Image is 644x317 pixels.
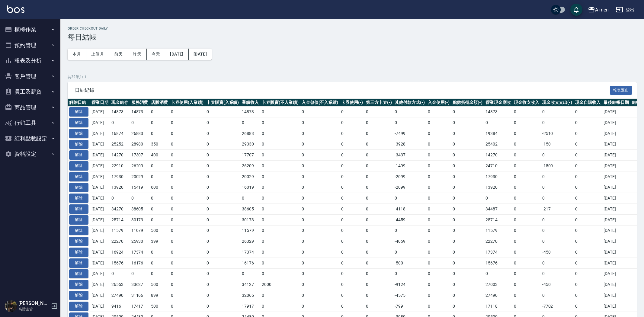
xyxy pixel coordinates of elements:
[451,193,484,204] td: 0
[69,204,88,214] button: 解除
[110,214,130,225] td: 25714
[69,237,88,246] button: 解除
[340,214,364,225] td: 0
[574,204,602,215] td: 0
[90,128,110,139] td: [DATE]
[451,139,484,150] td: 0
[205,117,241,128] td: 0
[69,161,88,171] button: 解除
[602,99,630,107] th: 最後結帳日期
[393,99,426,107] th: 其他付款方式(-)
[130,150,150,161] td: 17307
[169,193,205,204] td: 0
[364,107,393,117] td: 0
[169,128,205,139] td: 0
[2,37,58,53] button: 預約管理
[69,140,88,149] button: 解除
[364,161,393,171] td: 0
[484,150,512,161] td: 14270
[169,150,205,161] td: 0
[260,107,300,117] td: 0
[110,182,130,193] td: 13920
[110,161,130,171] td: 22910
[240,214,260,225] td: 30173
[240,204,260,215] td: 38605
[205,128,241,139] td: 0
[240,150,260,161] td: 17707
[512,182,541,193] td: 0
[69,183,88,192] button: 解除
[130,204,150,215] td: 38605
[2,100,58,115] button: 商品管理
[300,171,340,182] td: 0
[300,128,340,139] td: 0
[574,139,602,150] td: 0
[149,107,169,117] td: 0
[393,182,426,193] td: -2099
[484,204,512,215] td: 34487
[602,107,630,117] td: [DATE]
[602,139,630,150] td: [DATE]
[69,129,88,138] button: 解除
[451,161,484,171] td: 0
[340,99,364,107] th: 卡券使用(-)
[149,99,169,107] th: 店販消費
[18,300,49,306] h5: [PERSON_NAME]
[149,171,169,182] td: 0
[426,182,451,193] td: 0
[340,193,364,204] td: 0
[2,53,58,69] button: 報表及分析
[260,225,300,236] td: 0
[541,117,574,128] td: 0
[451,182,484,193] td: 0
[512,99,541,107] th: 現金收支收入
[512,139,541,150] td: 0
[69,269,88,279] button: 解除
[541,99,574,107] th: 現金收支支出(-)
[110,236,130,247] td: 22270
[149,225,169,236] td: 500
[451,107,484,117] td: 0
[602,128,630,139] td: [DATE]
[130,107,150,117] td: 14873
[541,225,574,236] td: 0
[69,280,88,289] button: 解除
[451,225,484,236] td: 0
[512,171,541,182] td: 0
[300,204,340,215] td: 0
[69,248,88,257] button: 解除
[426,139,451,150] td: 0
[90,171,110,182] td: [DATE]
[393,117,426,128] td: 0
[149,139,169,150] td: 350
[240,182,260,193] td: 16019
[189,49,212,60] button: [DATE]
[110,171,130,182] td: 17930
[2,146,58,162] button: 資料設定
[595,6,609,14] div: A men
[484,117,512,128] td: 0
[260,161,300,171] td: 0
[512,193,541,204] td: 0
[68,74,637,80] p: 共 32 筆, 1 / 1
[90,117,110,128] td: [DATE]
[240,139,260,150] td: 29330
[169,204,205,215] td: 0
[451,99,484,107] th: 點數折抵金額(-)
[240,107,260,117] td: 14873
[484,99,512,107] th: 營業現金應收
[364,117,393,128] td: 0
[90,182,110,193] td: [DATE]
[205,161,241,171] td: 0
[130,225,150,236] td: 11079
[260,204,300,215] td: 0
[512,117,541,128] td: 0
[86,49,109,60] button: 上個月
[205,182,241,193] td: 0
[451,117,484,128] td: 0
[260,214,300,225] td: 0
[610,87,632,93] a: 報表匯出
[340,139,364,150] td: 0
[364,214,393,225] td: 0
[130,182,150,193] td: 15419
